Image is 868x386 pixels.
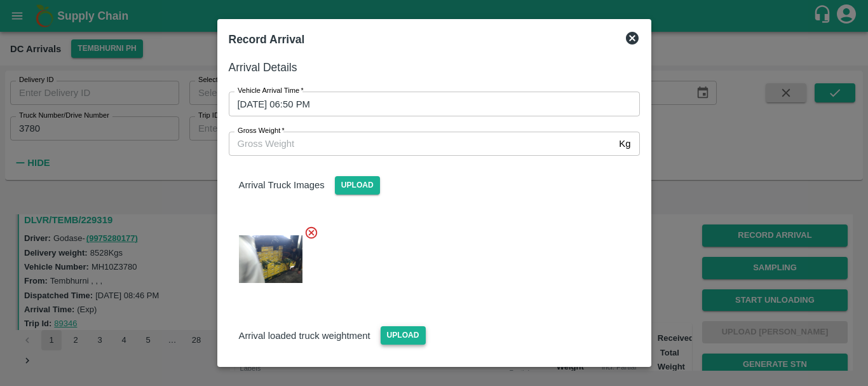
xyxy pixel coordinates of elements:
[229,132,614,156] input: Gross Weight
[238,126,285,136] label: Gross Weight
[229,59,640,76] h6: Arrival Details
[239,329,370,343] p: Arrival loaded truck weightment
[229,92,631,116] input: Choose date, selected date is Oct 2, 2025
[619,137,630,151] p: Kg
[335,176,380,195] span: Upload
[239,178,325,192] p: Arrival Truck Images
[239,235,302,283] img: https://app.vegrow.in/rails/active_storage/blobs/redirect/eyJfcmFpbHMiOnsiZGF0YSI6MzE4NzI0OSwicHV...
[381,326,426,345] span: Upload
[238,86,304,96] label: Vehicle Arrival Time
[229,33,305,46] b: Record Arrival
